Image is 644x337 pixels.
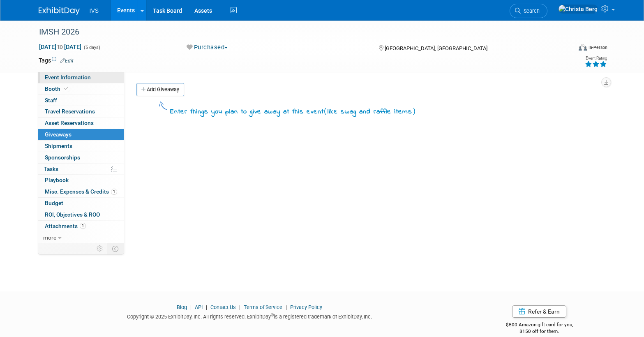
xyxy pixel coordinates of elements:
div: $500 Amazon gift card for you, [473,316,606,335]
img: ExhibitDay [39,7,80,15]
span: Tasks [44,166,58,172]
span: Playbook [45,177,69,183]
span: Misc. Expenses & Credits [45,188,117,195]
a: ROI, Objectives & ROO [38,209,124,220]
img: logo_orange.svg [13,13,20,20]
span: to [56,44,64,50]
div: Domain Overview [31,48,74,54]
span: Booth [45,85,70,92]
a: Edit [60,58,74,64]
span: Staff [45,97,57,104]
span: Sponsorships [45,154,80,161]
span: Attachments [45,223,86,229]
span: [DATE] [DATE] [39,43,82,51]
span: Budget [45,200,63,206]
span: | [284,304,289,310]
img: website_grey.svg [13,21,20,28]
div: Event Rating [585,56,607,60]
span: 1 [111,189,117,195]
a: Giveaways [38,129,124,140]
span: | [237,304,242,310]
a: Contact Us [210,304,236,310]
a: Tasks [38,164,124,175]
img: tab_keywords_by_traffic_grey.svg [82,48,88,54]
span: | [204,304,209,310]
span: more [43,234,56,241]
div: $150 off for them. [473,328,606,335]
img: tab_domain_overview_orange.svg [22,48,29,54]
span: ROI, Objectives & ROO [45,211,100,218]
td: Toggle Event Tabs [107,243,124,254]
div: Copyright © 2025 ExhibitDay, Inc. All rights reserved. ExhibitDay is a registered trademark of Ex... [39,311,461,321]
div: v 4.0.25 [23,13,40,20]
a: Add Giveaway [136,83,184,96]
span: IVS [90,7,99,14]
span: Asset Reservations [45,120,94,126]
div: Event Format [523,43,608,55]
a: Budget [38,198,124,209]
div: Domain: [DOMAIN_NAME] [21,21,90,28]
span: Travel Reservations [45,108,95,115]
a: Search [510,4,547,18]
button: Purchased [184,43,231,52]
span: ( [324,107,328,115]
a: API [195,304,203,310]
div: IMSH 2026 [36,25,559,39]
span: [GEOGRAPHIC_DATA], [GEOGRAPHIC_DATA] [385,45,487,51]
span: Search [521,8,540,14]
a: Shipments [38,141,124,152]
img: Format-Inperson.png [579,44,587,51]
a: Staff [38,95,124,106]
sup: ® [271,313,274,317]
img: Christa Berg [558,5,598,14]
td: Tags [39,56,74,65]
a: Booth [38,83,124,95]
a: more [38,232,124,243]
span: Giveaways [45,131,72,138]
a: Travel Reservations [38,106,124,117]
a: Asset Reservations [38,118,124,129]
span: Event Information [45,74,91,81]
a: Refer & Earn [512,305,566,318]
span: ) [412,107,416,115]
div: In-Person [588,44,607,51]
span: | [188,304,194,310]
a: Misc. Expenses & Credits1 [38,186,124,197]
i: Booth reservation complete [64,86,68,91]
div: Enter things you plan to give away at this event like swag and raffle items [170,106,416,117]
span: (5 days) [83,45,100,50]
a: Terms of Service [244,304,282,310]
a: Sponsorships [38,152,124,163]
a: Attachments1 [38,221,124,232]
td: Personalize Event Tab Strip [93,243,107,254]
span: Shipments [45,143,72,149]
a: Blog [177,304,187,310]
a: Event Information [38,72,124,83]
div: Keywords by Traffic [91,48,138,54]
span: 1 [80,223,86,229]
a: Privacy Policy [290,304,322,310]
a: Playbook [38,175,124,186]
